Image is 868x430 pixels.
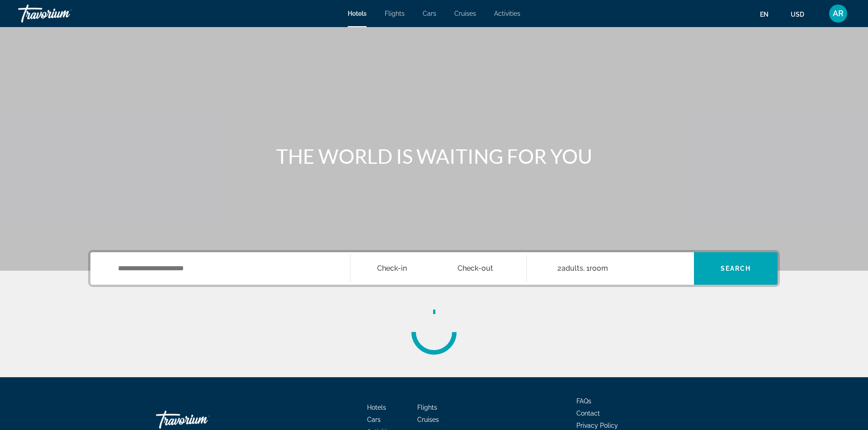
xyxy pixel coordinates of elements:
a: Flights [385,10,405,17]
button: Check in and out dates [350,252,527,285]
button: User Menu [826,4,850,23]
a: FAQs [576,398,591,405]
a: Contact [576,410,600,417]
div: Search widget [90,252,778,285]
span: Room [590,264,608,273]
a: Cars [423,10,436,17]
a: Cruises [417,416,439,423]
h1: THE WORLD IS WAITING FOR YOU [264,144,604,168]
span: 2 [557,262,583,275]
span: AR [833,9,844,18]
a: Travorium [18,2,108,25]
a: Cruises [454,10,476,17]
span: , 1 [583,262,608,275]
span: Search [721,265,751,272]
button: Change language [760,8,777,21]
a: Activities [494,10,520,17]
span: Adults [561,264,583,273]
a: Hotels [348,10,367,17]
a: Privacy Policy [576,422,618,429]
span: USD [791,11,804,18]
button: Search [694,252,778,285]
a: Hotels [367,404,386,411]
button: Travelers: 2 adults, 0 children [527,252,694,285]
span: en [760,11,769,18]
a: Flights [417,404,437,411]
button: Change currency [791,8,813,21]
a: Cars [367,416,381,423]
